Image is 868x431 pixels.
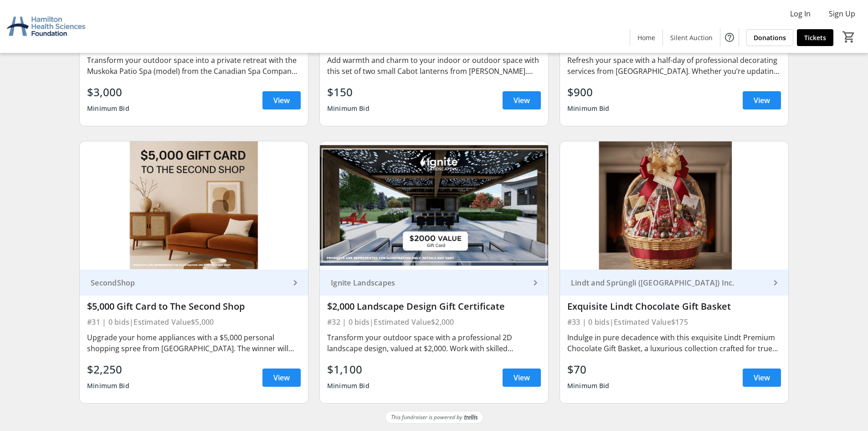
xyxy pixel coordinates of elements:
[80,270,308,296] a: SecondShop
[273,372,290,383] span: View
[822,6,863,21] button: Sign Up
[503,369,541,387] a: View
[567,332,781,354] div: Indulge in pure decadence with this exquisite Lindt Premium Chocolate Gift Basket, a luxurious co...
[87,301,301,312] div: $5,000 Gift Card to The Second Shop
[80,141,308,270] img: $5,000 Gift Card to The Second Shop
[567,100,610,117] div: Minimum Bid
[87,361,129,378] div: $2,250
[87,84,129,100] div: $3,000
[754,372,770,383] span: View
[514,95,530,106] span: View
[87,278,290,287] div: SecondShop
[320,141,548,270] img: $2,000 Landscape Design Gift Certificate
[670,33,713,42] span: Silent Auction
[567,301,781,312] div: Exquisite Lindt Chocolate Gift Basket
[567,316,781,328] div: #33 | 0 bids | Estimated Value $175
[503,91,541,109] a: View
[746,29,793,46] a: Donations
[567,378,610,394] div: Minimum Bid
[841,29,857,45] button: Cart
[391,413,462,421] span: This fundraiser is powered by
[567,84,610,100] div: $900
[567,361,610,378] div: $70
[567,55,781,77] div: Refresh your space with a half-day of professional decorating services from [GEOGRAPHIC_DATA]. Wh...
[797,29,833,46] a: Tickets
[87,100,129,117] div: Minimum Bid
[829,8,855,19] span: Sign Up
[790,8,811,19] span: Log In
[87,332,301,354] div: Upgrade your home appliances with a $5,000 personal shopping spree from [GEOGRAPHIC_DATA]. The wi...
[743,369,781,387] a: View
[273,95,290,106] span: View
[560,141,788,270] img: Exquisite Lindt Chocolate Gift Basket
[5,4,87,49] img: Hamilton Health Sciences Foundation's Logo
[327,301,541,312] div: $2,000 Landscape Design Gift Certificate
[290,277,301,288] mat-icon: keyboard_arrow_right
[663,29,720,46] a: Silent Auction
[262,369,301,387] a: View
[327,378,370,394] div: Minimum Bid
[327,278,530,287] div: Ignite Landscapes
[327,316,541,328] div: #32 | 0 bids | Estimated Value $2,000
[567,278,770,287] div: Lindt and Sprüngli ([GEOGRAPHIC_DATA]) Inc.
[327,84,370,100] div: $150
[327,332,541,354] div: Transform your outdoor space with a professional 2D landscape design, valued at $2,000. Work with...
[87,316,301,328] div: #31 | 0 bids | Estimated Value $5,000
[783,6,818,21] button: Log In
[327,55,541,77] div: Add warmth and charm to your indoor or outdoor space with this set of two small Cabot lanterns fr...
[637,33,655,42] span: Home
[320,270,548,296] a: Ignite Landscapes
[327,361,370,378] div: $1,100
[560,270,788,296] a: Lindt and Sprüngli ([GEOGRAPHIC_DATA]) Inc.
[87,378,129,394] div: Minimum Bid
[530,277,541,288] mat-icon: keyboard_arrow_right
[754,95,770,106] span: View
[804,33,826,42] span: Tickets
[754,33,786,42] span: Donations
[464,414,478,421] img: Trellis Logo
[262,91,301,109] a: View
[327,100,370,117] div: Minimum Bid
[630,29,663,46] a: Home
[743,91,781,109] a: View
[87,55,301,77] div: Transform your outdoor space into a private retreat with the Muskoka Patio Spa (model) from the C...
[720,28,739,47] button: Help
[514,372,530,383] span: View
[770,277,781,288] mat-icon: keyboard_arrow_right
